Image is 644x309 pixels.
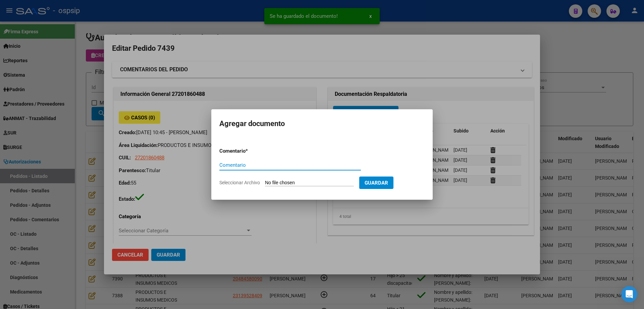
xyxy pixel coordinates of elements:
[219,180,260,185] span: Seleccionar Archivo
[359,177,393,189] button: Guardar
[219,117,425,130] h2: Agregar documento
[219,147,281,155] p: Comentario
[621,286,637,302] div: Open Intercom Messenger
[365,180,388,186] span: Guardar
